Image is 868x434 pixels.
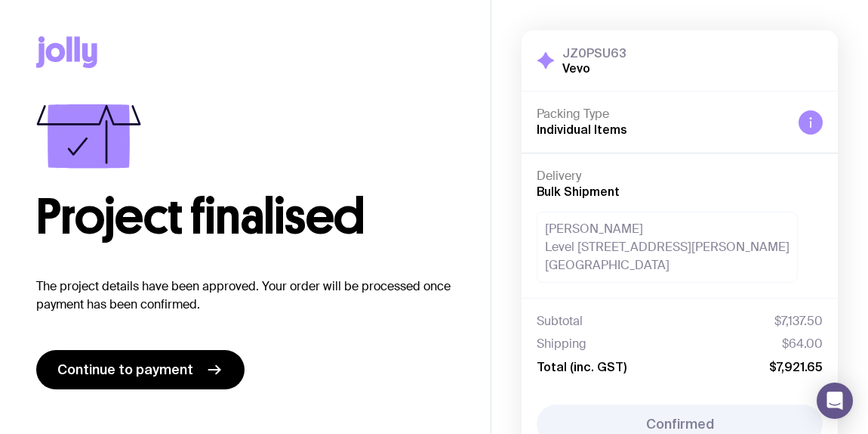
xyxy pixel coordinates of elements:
[537,169,823,184] h4: Delivery
[36,350,245,389] a: Continue to payment
[36,193,454,241] h1: Project finalised
[537,122,627,136] span: Individual Items
[537,314,583,329] span: Subtotal
[36,277,454,314] p: The project details have been approved. Your order will be processed once payment has been confir...
[562,45,626,60] h3: JZ0PSU63
[562,60,626,76] h2: Vevo
[817,383,853,419] div: Open Intercom Messenger
[774,314,823,329] span: $7,137.50
[57,361,193,379] span: Continue to payment
[537,336,586,352] span: Shipping
[769,359,823,374] span: $7,921.65
[537,212,798,283] div: [PERSON_NAME] Level [STREET_ADDRESS][PERSON_NAME] [GEOGRAPHIC_DATA]
[537,107,786,122] h4: Packing Type
[782,336,823,352] span: $64.00
[537,359,626,374] span: Total (inc. GST)
[537,184,620,198] span: Bulk Shipment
